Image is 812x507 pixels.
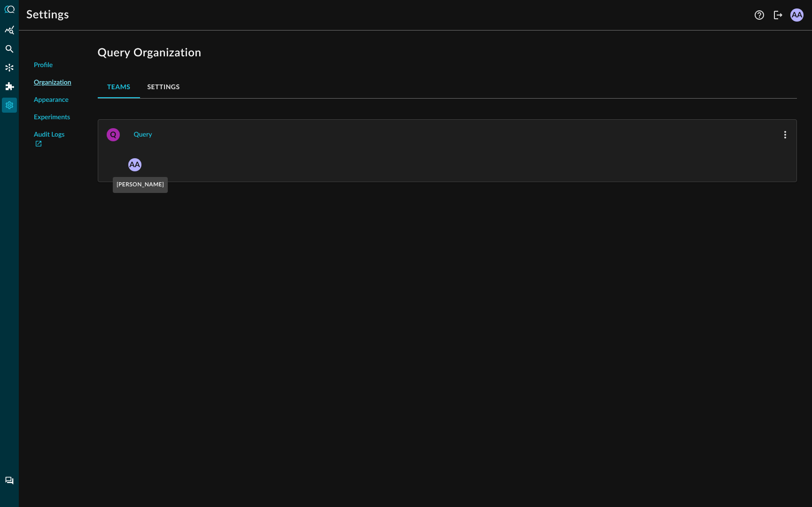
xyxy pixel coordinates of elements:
button: Teams [98,76,140,98]
div: AA [790,8,804,22]
div: Federated Search [2,41,17,56]
button: Query [128,127,158,142]
div: AA [128,158,141,171]
div: [PERSON_NAME] [113,177,168,193]
div: Chat [2,473,17,488]
div: Connectors [2,60,17,75]
h1: Query Organization [98,46,797,61]
div: Q [107,128,120,141]
span: Profile [34,61,53,70]
button: Logout [771,8,786,23]
button: Help [752,8,767,23]
div: Addons [2,79,17,94]
div: Summary Insights [2,23,17,38]
h1: Settings [26,8,69,23]
div: Settings [2,98,17,113]
button: Settings [140,76,187,98]
span: Appearance [34,95,69,105]
span: Avnish Anand [128,157,141,170]
span: Experiments [34,113,70,123]
span: Organization [34,78,71,88]
div: Query [134,129,152,141]
a: Audit Logs [34,130,71,150]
